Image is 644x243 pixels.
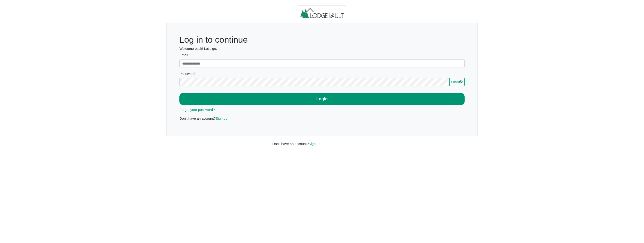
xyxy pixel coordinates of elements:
a: Forgot your password? [179,108,215,112]
a: Sign up [309,142,320,146]
p: Don't have an account? [179,116,465,121]
button: Showeye fill [449,78,465,86]
b: Login [316,97,328,101]
h1: Log in to continue [179,35,465,45]
svg: eye fill [459,80,463,83]
button: Login [179,93,465,105]
label: Email [179,53,465,58]
div: Don't have an account? [269,136,375,146]
img: logo.2b93711c.jpg [298,5,346,23]
h6: Welcome back! Let's go. [179,47,465,51]
a: Sign up [216,116,227,120]
legend: Password [179,71,465,78]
